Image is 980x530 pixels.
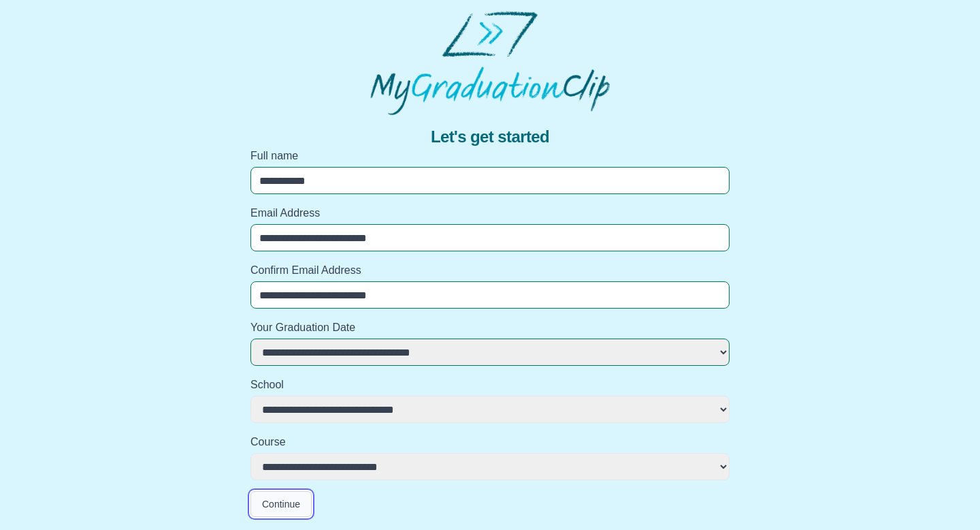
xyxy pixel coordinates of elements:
[370,11,610,115] img: MyGraduationClip
[431,126,549,148] span: Let's get started
[250,148,730,164] label: Full name
[250,491,312,517] button: Continue
[250,319,730,336] label: Your Graduation Date
[250,434,730,450] label: Course
[250,262,730,279] label: Confirm Email Address
[250,377,730,393] label: School
[250,205,730,221] label: Email Address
